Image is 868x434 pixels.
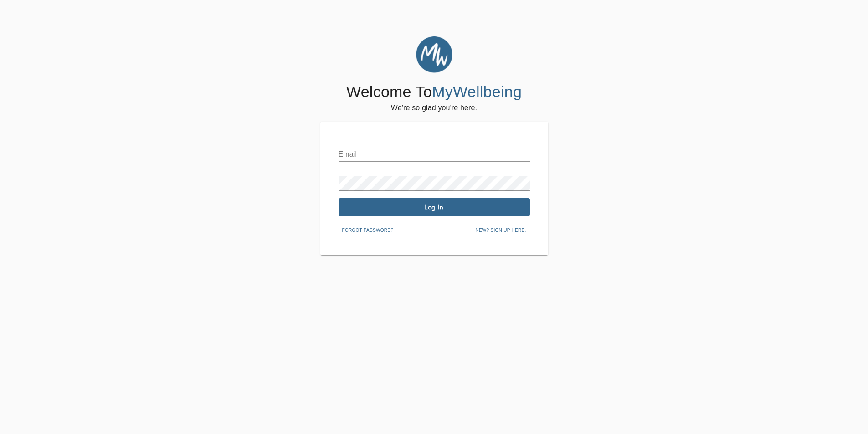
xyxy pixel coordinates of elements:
button: Log In [339,198,530,216]
a: Forgot password? [339,226,397,233]
button: New? Sign up here. [472,224,529,237]
span: Forgot password? [342,226,394,235]
button: Forgot password? [339,224,397,237]
img: MyWellbeing [416,36,452,73]
span: New? Sign up here. [475,226,526,235]
h6: We're so glad you're here. [391,102,477,114]
h4: Welcome To [346,82,522,102]
span: Log In [342,203,526,212]
span: MyWellbeing [432,83,522,100]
